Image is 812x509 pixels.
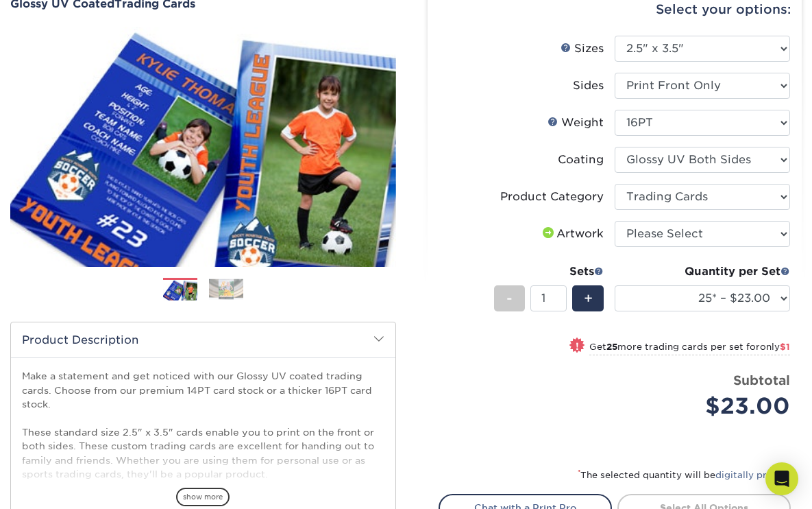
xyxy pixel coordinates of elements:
[548,115,604,131] div: Weight
[615,263,790,280] div: Quantity per Set
[589,342,790,355] small: Get more trading cards per set for
[780,342,790,352] span: $1
[540,226,604,242] div: Artwork
[733,372,790,388] strong: Subtotal
[561,40,604,57] div: Sizes
[765,462,798,495] div: Open Intercom Messenger
[506,288,513,309] span: -
[10,14,396,281] img: Glossy UV Coated 01
[578,470,791,480] small: The selected quantity will be
[500,189,604,205] div: Product Category
[606,342,617,352] strong: 25
[176,488,230,506] span: show more
[163,279,197,303] img: Trading Cards 01
[576,339,579,353] span: !
[558,152,604,168] div: Coating
[573,78,604,94] div: Sides
[494,263,604,280] div: Sets
[584,288,593,309] span: +
[209,279,243,300] img: Trading Cards 02
[715,470,791,480] a: digitally printed
[760,342,790,352] span: only
[11,322,395,357] h2: Product Description
[625,390,790,423] div: $23.00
